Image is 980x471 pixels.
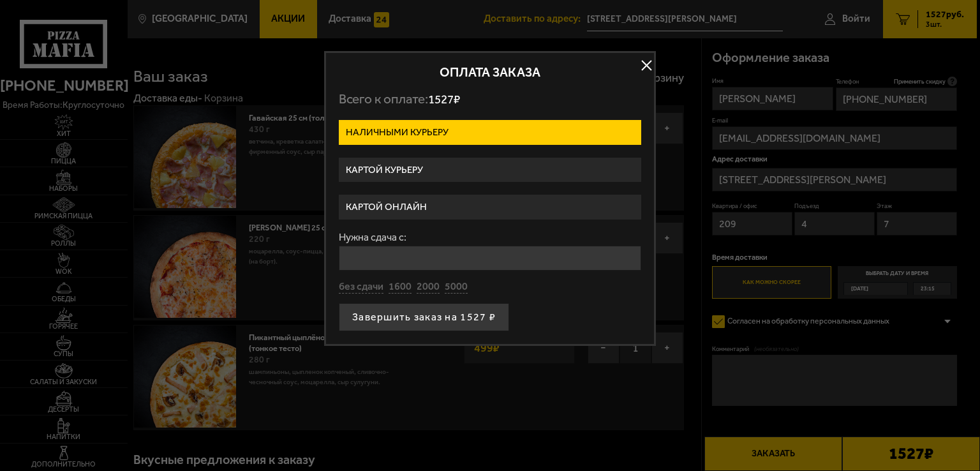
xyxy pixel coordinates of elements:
[339,66,641,78] h2: Оплата заказа
[339,91,641,107] p: Всего к оплате:
[389,280,412,294] button: 1600
[339,195,641,220] label: Картой онлайн
[339,232,641,243] label: Нужна сдача с:
[417,280,440,294] button: 2000
[339,120,641,145] label: Наличными курьеру
[339,280,383,294] button: без сдачи
[339,303,509,331] button: Завершить заказ на 1527 ₽
[445,280,468,294] button: 5000
[428,92,460,107] span: 1527 ₽
[339,158,641,183] label: Картой курьеру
